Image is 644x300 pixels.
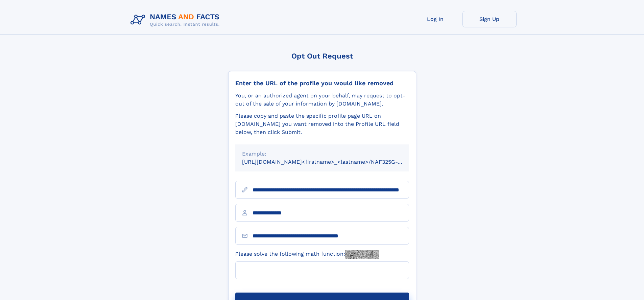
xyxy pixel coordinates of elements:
[128,11,225,29] img: Logo Names and Facts
[242,150,402,158] div: Example:
[228,52,416,60] div: Opt Out Request
[462,11,517,27] a: Sign Up
[235,79,409,87] div: Enter the URL of the profile you would like removed
[242,159,422,165] small: [URL][DOMAIN_NAME]<firstname>_<lastname>/NAF325G-xxxxxxxx
[408,11,462,27] a: Log In
[235,92,409,108] div: You, or an authorized agent on your behalf, may request to opt-out of the sale of your informatio...
[235,112,409,136] div: Please copy and paste the specific profile page URL on [DOMAIN_NAME] you want removed into the Pr...
[235,250,379,259] label: Please solve the following math function:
